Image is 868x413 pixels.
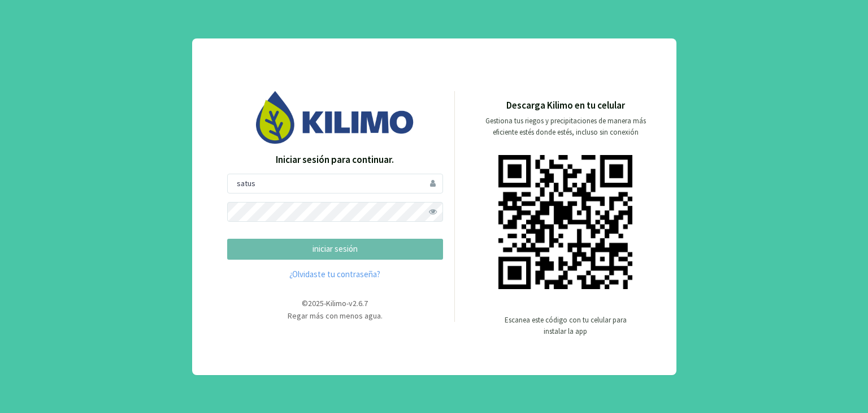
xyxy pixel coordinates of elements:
a: ¿Olvidaste tu contraseña? [227,268,443,281]
button: iniciar sesión [227,239,443,260]
span: - [346,298,349,308]
p: Gestiona tus riegos y precipitaciones de manera más eficiente estés donde estés, incluso sin cone... [479,115,653,138]
span: © [302,298,308,308]
p: Iniciar sesión para continuar. [227,153,443,167]
img: Image [256,91,414,144]
span: Kilimo [326,298,346,308]
span: 2025 [308,298,324,308]
img: qr code [498,155,632,289]
span: v2.6.7 [349,298,368,308]
p: Descarga Kilimo en tu celular [506,98,625,113]
span: Regar más con menos agua. [288,311,383,321]
span: - [324,298,326,308]
input: Usuario [227,174,443,193]
p: iniciar sesión [237,243,433,256]
p: Escanea este código con tu celular para instalar la app [504,315,628,337]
